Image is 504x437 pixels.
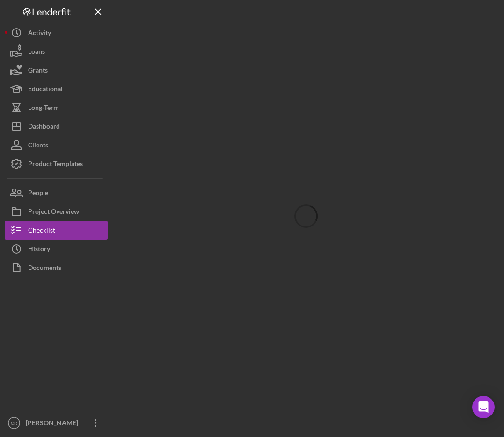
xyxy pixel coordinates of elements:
[5,117,108,136] button: Dashboard
[472,396,495,418] div: Open Intercom Messenger
[11,421,17,426] text: CR
[28,80,63,101] div: Educational
[5,202,108,221] button: Project Overview
[5,42,108,61] button: Loans
[28,117,60,138] div: Dashboard
[28,61,48,82] div: Grants
[28,98,59,119] div: Long-Term
[5,80,108,98] button: Educational
[5,136,108,154] button: Clients
[28,202,79,223] div: Project Overview
[28,154,83,175] div: Product Templates
[5,183,108,202] button: People
[23,414,84,435] div: [PERSON_NAME]
[5,240,108,258] button: History
[28,136,48,157] div: Clients
[5,414,108,432] button: CR[PERSON_NAME]
[28,240,50,261] div: History
[28,183,48,204] div: People
[5,61,108,80] button: Grants
[28,23,51,44] div: Activity
[5,154,108,173] button: Product Templates
[5,221,108,240] button: Checklist
[28,221,55,242] div: Checklist
[28,258,61,279] div: Documents
[5,98,108,117] button: Long-Term
[5,23,108,42] button: Activity
[5,258,108,277] button: Documents
[28,42,45,63] div: Loans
